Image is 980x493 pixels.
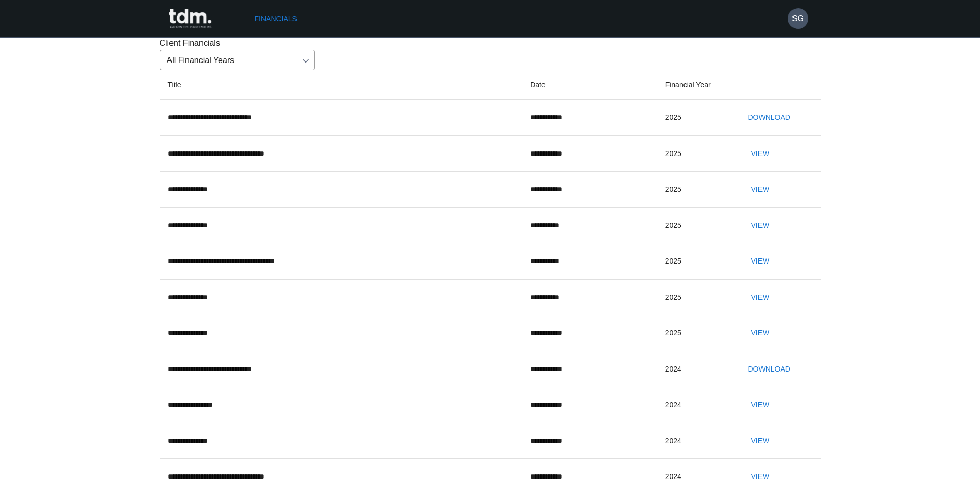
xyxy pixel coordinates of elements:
td: 2025 [657,100,736,136]
td: 2025 [657,172,736,208]
button: View [743,252,776,271]
a: Financials [251,9,301,28]
p: Client Financials [160,37,821,50]
div: All Financial Years [160,50,315,70]
button: Download [743,360,794,379]
button: View [743,216,776,235]
button: View [743,288,776,307]
td: 2024 [657,423,736,459]
td: 2025 [657,135,736,172]
td: 2025 [657,315,736,351]
button: View [743,144,776,163]
button: View [743,467,776,486]
h6: SG [792,12,804,25]
td: 2025 [657,243,736,280]
button: View [743,180,776,199]
td: 2024 [657,387,736,423]
button: SG [788,8,808,29]
td: 2025 [657,279,736,315]
button: View [743,432,776,451]
button: View [743,323,776,343]
td: 2024 [657,351,736,387]
button: Download [743,108,794,127]
td: 2025 [657,207,736,243]
button: View [743,395,776,414]
th: Date [522,70,657,100]
th: Title [160,70,522,100]
th: Financial Year [657,70,736,100]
